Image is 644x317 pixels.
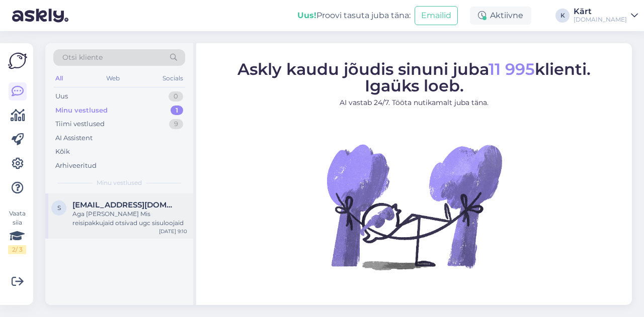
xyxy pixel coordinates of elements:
div: Socials [160,72,185,85]
b: Uus! [297,11,316,20]
div: Uus [55,91,68,101]
button: Emailid [415,6,458,25]
div: 9 [169,119,183,129]
div: Kõik [55,147,70,157]
div: 0 [169,91,183,101]
a: Kärt[DOMAIN_NAME] [574,8,638,24]
span: siretmeritmasso1@gmail.com [72,200,177,209]
div: K [555,9,570,23]
span: 11 995 [489,59,535,79]
span: Minu vestlused [97,178,142,187]
div: Arhiveeritud [55,161,97,171]
div: Kärt [574,8,627,16]
div: Web [104,72,122,85]
div: Tiimi vestlused [55,119,105,129]
div: Vaata siia [8,209,26,254]
div: Aga [PERSON_NAME] Mis reisipakkujaid otsivad ugc sisuloojaid [72,209,187,228]
div: All [53,72,65,85]
div: [DOMAIN_NAME] [574,16,627,24]
div: Minu vestlused [55,105,108,116]
span: Askly kaudu jõudis sinuni juba klienti. Igaüks loeb. [237,59,591,95]
div: Proovi tasuta juba täna: [297,10,411,22]
span: Otsi kliente [62,52,103,63]
div: [DATE] 9:10 [159,228,187,235]
div: 1 [171,105,183,116]
img: Askly Logo [8,51,27,70]
p: AI vastab 24/7. Tööta nutikamalt juba täna. [237,97,591,108]
span: s [57,204,61,212]
div: Aktiivne [470,7,531,25]
img: No Chat active [324,116,505,297]
div: 2 / 3 [8,245,26,254]
div: AI Assistent [55,133,93,143]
